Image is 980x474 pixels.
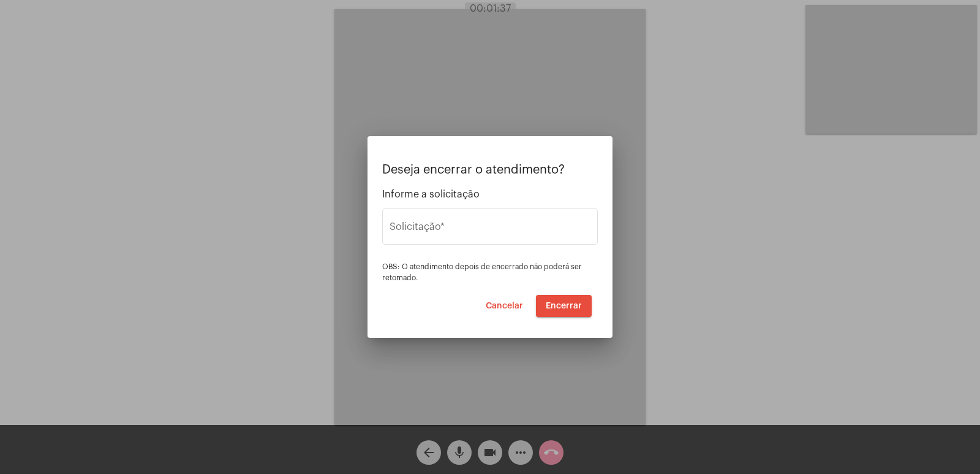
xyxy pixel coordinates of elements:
[382,163,598,177] p: Deseja encerrar o atendimento?
[390,224,590,235] input: Buscar solicitação
[382,189,598,200] span: Informe a solicitação
[382,263,582,281] span: OBS: O atendimento depois de encerrado não poderá ser retomado.
[536,295,592,317] button: Encerrar
[476,295,533,317] button: Cancelar
[486,302,523,310] span: Cancelar
[546,302,582,310] span: Encerrar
